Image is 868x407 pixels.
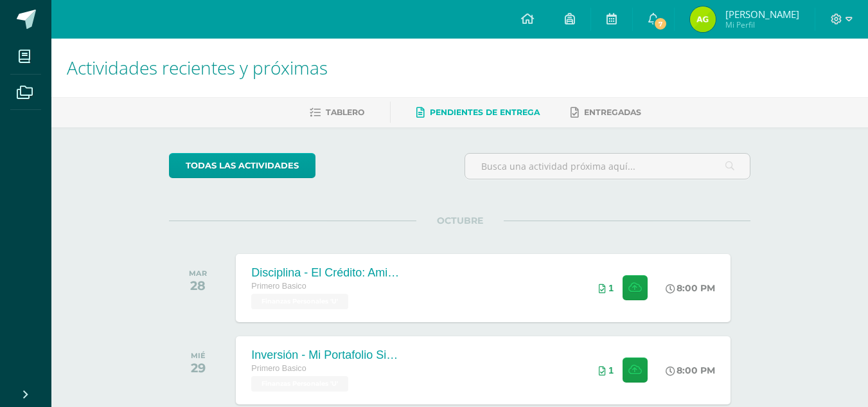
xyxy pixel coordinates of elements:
[251,282,306,291] span: Primero Basico
[599,283,614,293] div: Archivos entregados
[599,365,614,375] div: Archivos entregados
[725,8,799,21] span: [PERSON_NAME]
[251,266,405,280] div: Disciplina - El Crédito: Amigo o Enemigo
[251,376,348,392] span: Finanzas Personales 'U'
[430,107,540,117] span: Pendientes de entrega
[666,282,715,294] div: 8:00 PM
[67,55,328,80] span: Actividades recientes y próximas
[189,269,207,278] div: MAR
[251,364,306,373] span: Primero Basico
[310,102,364,123] a: Tablero
[169,153,315,178] a: todas las Actividades
[653,17,668,31] span: 7
[251,348,405,362] div: Inversión - Mi Portafolio Simulado
[571,102,641,123] a: Entregadas
[584,107,641,117] span: Entregadas
[608,283,614,293] span: 1
[191,351,206,360] div: MIÉ
[465,154,750,179] input: Busca una actividad próxima aquí...
[416,215,504,226] span: OCTUBRE
[326,107,364,117] span: Tablero
[690,6,716,32] img: 1a5edb68ab76e397f74f4d58048d9386.png
[666,365,715,376] div: 8:00 PM
[251,294,348,309] span: Finanzas Personales 'U'
[416,102,540,123] a: Pendientes de entrega
[191,360,206,375] div: 29
[608,365,614,375] span: 1
[189,278,207,293] div: 28
[725,19,799,30] span: Mi Perfil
